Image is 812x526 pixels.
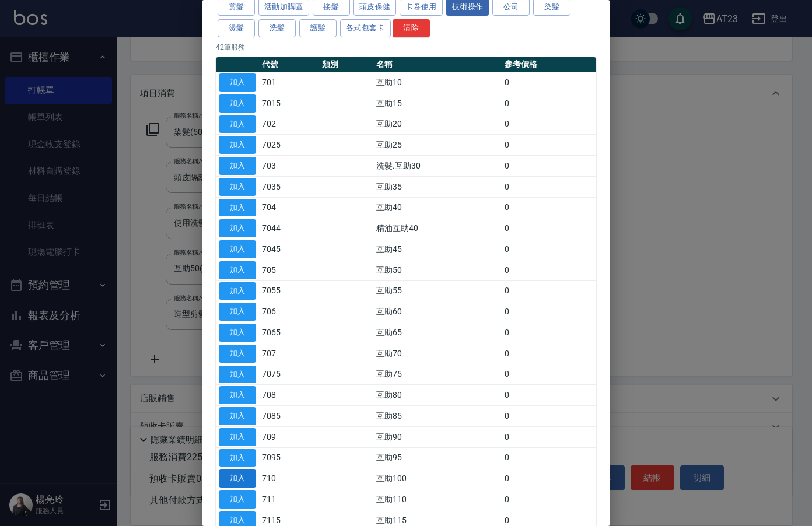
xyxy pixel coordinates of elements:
button: 加入 [219,449,256,467]
th: 類別 [319,57,373,72]
td: 7085 [259,406,319,427]
td: 互助80 [373,385,502,406]
button: 加入 [219,73,256,92]
td: 互助90 [373,426,502,447]
td: 7045 [259,239,319,260]
td: 0 [502,156,596,177]
button: 加入 [219,407,256,425]
button: 洗髮 [258,19,296,37]
td: 互助110 [373,489,502,510]
button: 加入 [219,136,256,154]
td: 互助65 [373,322,502,343]
td: 0 [502,135,596,156]
td: 7035 [259,176,319,197]
td: 7015 [259,93,319,114]
td: 0 [502,93,596,114]
th: 代號 [259,57,319,72]
td: 0 [502,447,596,468]
button: 加入 [219,366,256,384]
td: 703 [259,156,319,177]
td: 互助45 [373,239,502,260]
td: 0 [502,301,596,322]
td: 0 [502,218,596,239]
td: 互助75 [373,364,502,385]
td: 0 [502,260,596,280]
td: 0 [502,197,596,218]
td: 互助40 [373,197,502,218]
button: 加入 [219,219,256,237]
td: 0 [502,343,596,364]
td: 0 [502,72,596,93]
td: 互助60 [373,301,502,322]
p: 42 筆服務 [216,42,596,52]
td: 互助55 [373,280,502,301]
td: 7055 [259,280,319,301]
td: 精油互助40 [373,218,502,239]
td: 7044 [259,218,319,239]
td: 7095 [259,447,319,468]
th: 參考價格 [502,57,596,72]
button: 護髮 [299,19,337,37]
td: 7025 [259,135,319,156]
td: 0 [502,239,596,260]
td: 互助15 [373,93,502,114]
td: 0 [502,364,596,385]
td: 7075 [259,364,319,385]
td: 互助85 [373,406,502,427]
button: 加入 [219,386,256,404]
td: 710 [259,468,319,489]
button: 加入 [219,157,256,175]
button: 加入 [219,261,256,279]
button: 加入 [219,345,256,363]
td: 互助100 [373,468,502,489]
td: 705 [259,260,319,280]
td: 互助25 [373,135,502,156]
button: 加入 [219,282,256,300]
td: 701 [259,72,319,93]
button: 加入 [219,178,256,196]
th: 名稱 [373,57,502,72]
button: 各式包套卡 [340,19,391,37]
button: 加入 [219,115,256,134]
td: 0 [502,280,596,301]
button: 加入 [219,428,256,446]
td: 洗髮.互助30 [373,156,502,177]
button: 燙髮 [218,19,255,37]
td: 707 [259,343,319,364]
td: 0 [502,406,596,427]
td: 704 [259,197,319,218]
td: 互助70 [373,343,502,364]
button: 加入 [219,469,256,488]
td: 互助20 [373,114,502,135]
button: 加入 [219,94,256,113]
td: 702 [259,114,319,135]
td: 709 [259,426,319,447]
td: 0 [502,426,596,447]
td: 互助35 [373,176,502,197]
td: 708 [259,385,319,406]
button: 加入 [219,324,256,342]
td: 0 [502,385,596,406]
td: 0 [502,489,596,510]
td: 互助95 [373,447,502,468]
td: 7065 [259,322,319,343]
td: 0 [502,176,596,197]
td: 互助10 [373,72,502,93]
button: 加入 [219,303,256,321]
button: 清除 [393,19,430,37]
td: 互助50 [373,260,502,280]
td: 0 [502,114,596,135]
td: 0 [502,322,596,343]
td: 711 [259,489,319,510]
td: 706 [259,301,319,322]
button: 加入 [219,490,256,509]
td: 0 [502,468,596,489]
button: 加入 [219,199,256,217]
button: 加入 [219,240,256,258]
